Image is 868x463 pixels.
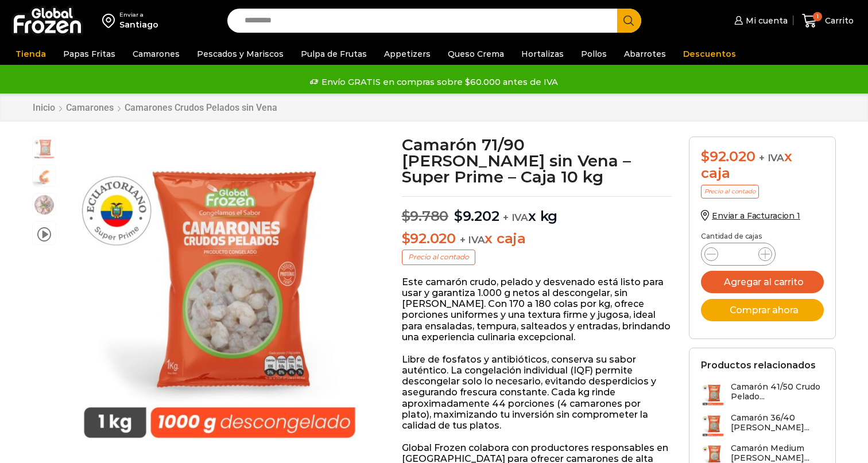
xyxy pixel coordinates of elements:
[731,382,824,402] h3: Camarón 41/50 Crudo Pelado...
[57,43,121,65] a: Papas Fritas
[743,15,788,26] span: Mi cuenta
[378,43,436,65] a: Appetizers
[402,208,449,224] bdi: 9.780
[295,43,373,65] a: Pulpa de Frutas
[503,212,528,223] span: + IVA
[33,193,56,216] span: camarones-2
[124,102,278,113] a: Camarones Crudos Pelados sin Vena
[454,208,499,224] bdi: 9.202
[701,211,800,221] a: Enviar a Facturacion 1
[402,250,475,264] p: Precio al contado
[701,148,755,165] bdi: 92.020
[731,443,824,463] h3: Camarón Medium [PERSON_NAME]...
[454,208,463,224] span: $
[712,211,800,221] span: Enviar a Facturacion 1
[62,137,377,452] img: PM04010013
[799,7,857,34] a: 1 Carrito
[402,230,456,247] bdi: 92.020
[701,413,824,438] a: Camarón 36/40 [PERSON_NAME]...
[402,354,672,431] p: Libre de fosfatos y antibióticos, conserva su sabor auténtico. La congelación individual (IQF) pe...
[102,11,119,30] img: address-field-icon.svg
[402,196,672,225] p: x kg
[727,246,749,262] input: Product quantity
[460,234,485,246] span: + IVA
[32,102,278,113] nav: Breadcrumb
[32,102,56,113] a: Inicio
[731,9,788,32] a: Mi cuenta
[119,11,158,19] div: Enviar a
[402,208,410,224] span: $
[33,165,56,188] span: camaron-sin-cascara
[701,382,824,407] a: Camarón 41/50 Crudo Pelado...
[701,148,710,165] span: $
[127,43,185,65] a: Camarones
[402,230,410,247] span: $
[617,9,641,33] button: Search button
[759,152,784,164] span: + IVA
[813,12,822,21] span: 1
[677,43,742,65] a: Descuentos
[402,277,672,343] p: Este camarón crudo, pelado y desvenado está listo para usar y garantiza 1.000 g netos al desconge...
[618,43,672,65] a: Abarrotes
[701,232,824,240] p: Cantidad de cajas
[701,149,824,182] div: x caja
[701,360,816,371] h2: Productos relacionados
[33,137,56,160] span: PM04010013
[701,271,824,293] button: Agregar al carrito
[516,43,569,65] a: Hortalizas
[119,19,158,30] div: Santiago
[402,137,672,185] h1: Camarón 71/90 [PERSON_NAME] sin Vena – Super Prime – Caja 10 kg
[701,185,759,199] p: Precio al contado
[65,102,114,113] a: Camarones
[62,137,377,452] div: 1 / 4
[402,231,672,247] p: x caja
[191,43,289,65] a: Pescados y Mariscos
[701,299,824,321] button: Comprar ahora
[822,15,854,26] span: Carrito
[575,43,613,65] a: Pollos
[10,43,52,65] a: Tienda
[731,413,824,433] h3: Camarón 36/40 [PERSON_NAME]...
[442,43,510,65] a: Queso Crema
